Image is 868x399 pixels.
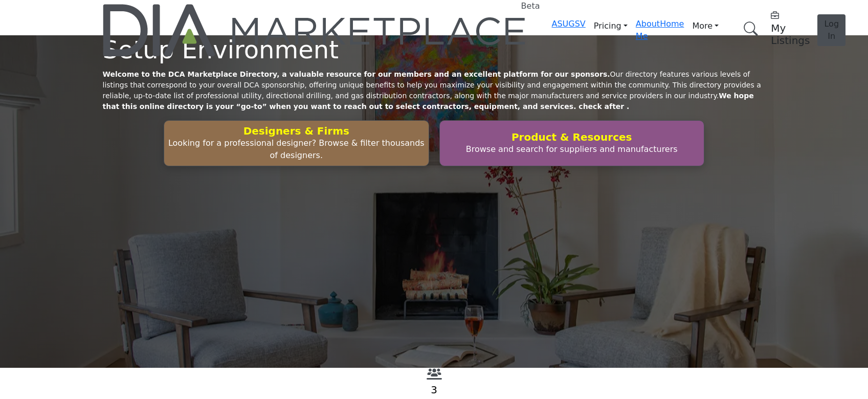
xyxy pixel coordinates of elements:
[660,19,684,29] a: Home
[824,19,839,41] span: Log In
[684,18,727,34] a: More
[103,4,527,56] img: Site Logo
[431,384,437,396] a: 3
[552,19,586,29] a: ASUGSV
[521,1,540,11] h6: Beta
[103,92,754,110] strong: We hope that this online directory is your “go-to” when you want to reach out to select contracto...
[427,371,442,381] a: View Recommenders
[103,70,610,78] strong: Welcome to the DCA Marketplace Directory, a valuable resource for our members and an excellent pl...
[443,143,701,156] p: Browse and search for suppliers and manufacturers
[439,120,704,166] button: Product & Resources Browse and search for suppliers and manufacturers
[771,10,810,47] div: My Listings
[771,22,810,47] h5: My Listings
[167,125,425,137] h2: Designers & Firms
[636,19,660,41] a: About Me
[817,14,845,46] button: Log In
[167,137,425,162] p: Looking for a professional designer? Browse & filter thousands of designers.
[103,69,766,112] p: Our directory features various levels of listings that correspond to your overall DCA sponsorship...
[103,4,527,56] a: Beta
[733,15,765,42] a: Search
[164,120,429,166] button: Designers & Firms Looking for a professional designer? Browse & filter thousands of designers.
[586,18,636,34] a: Pricing
[443,131,701,143] h2: Product & Resources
